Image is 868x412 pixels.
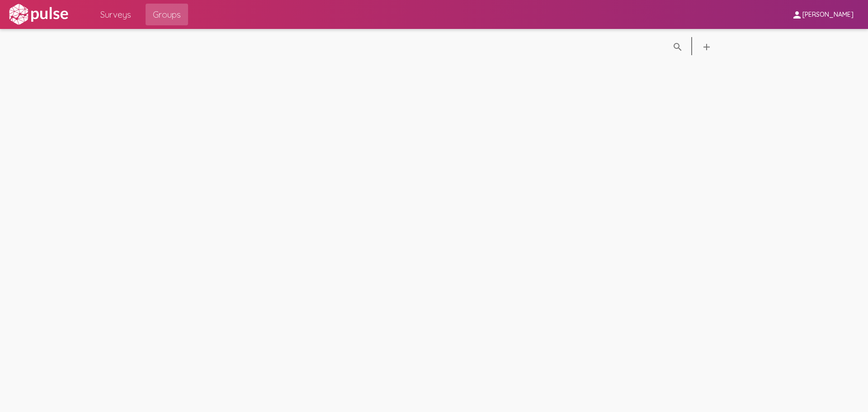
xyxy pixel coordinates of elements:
[802,11,854,19] span: [PERSON_NAME]
[669,37,687,55] button: language
[153,6,181,23] span: Groups
[701,42,712,52] mat-icon: language
[672,42,683,52] mat-icon: language
[100,6,131,23] span: Surveys
[784,6,861,23] button: [PERSON_NAME]
[698,37,716,55] button: language
[93,4,138,25] a: Surveys
[792,9,802,20] mat-icon: person
[7,3,70,26] img: white-logo.svg
[146,4,188,25] a: Groups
